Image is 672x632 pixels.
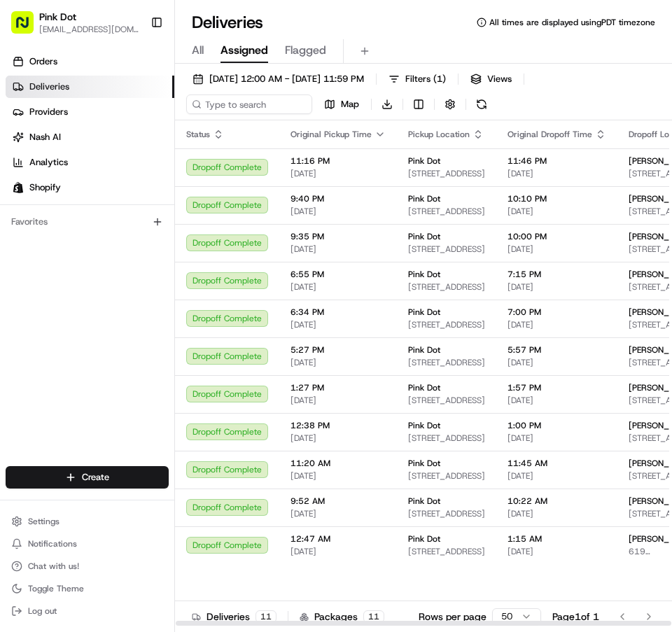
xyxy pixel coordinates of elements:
[408,269,440,280] span: Pink Dot
[255,610,276,623] div: 11
[6,534,169,554] button: Notifications
[408,344,440,356] span: Pink Dot
[290,281,386,293] span: [DATE]
[6,6,145,39] button: Pink Dot[EMAIL_ADDRESS][DOMAIN_NAME]
[507,420,606,431] span: 1:00 PM
[408,319,485,330] span: [STREET_ADDRESS]
[6,579,169,598] button: Toggle Theme
[489,17,655,28] span: All times are displayed using PDT timezone
[363,610,384,623] div: 11
[6,601,169,621] button: Log out
[382,69,452,89] button: Filters(1)
[186,69,370,89] button: [DATE] 12:00 AM - [DATE] 11:59 PM
[408,231,440,242] span: Pink Dot
[290,357,386,368] span: [DATE]
[290,319,386,330] span: [DATE]
[29,181,61,194] span: Shopify
[28,605,57,617] span: Log out
[13,182,24,193] img: Shopify logo
[507,307,606,318] span: 7:00 PM
[408,420,440,431] span: Pink Dot
[408,496,440,507] span: Pink Dot
[408,395,485,406] span: [STREET_ADDRESS]
[6,512,169,531] button: Settings
[408,470,485,482] span: [STREET_ADDRESS]
[507,470,606,482] span: [DATE]
[290,307,386,318] span: 6:34 PM
[507,382,606,393] span: 1:57 PM
[408,129,470,140] span: Pickup Location
[507,344,606,356] span: 5:57 PM
[487,73,512,85] span: Views
[6,211,169,233] div: Favorites
[186,129,210,140] span: Status
[192,11,263,34] h1: Deliveries
[6,50,174,73] a: Orders
[28,583,84,594] span: Toggle Theme
[290,206,386,217] span: [DATE]
[6,556,169,576] button: Chat with us!
[507,458,606,469] span: 11:45 AM
[29,131,61,143] span: Nash AI
[507,168,606,179] span: [DATE]
[209,73,364,85] span: [DATE] 12:00 AM - [DATE] 11:59 PM
[507,319,606,330] span: [DATE]
[285,42,326,59] span: Flagged
[6,101,174,123] a: Providers
[507,269,606,280] span: 7:15 PM
[408,533,440,545] span: Pink Dot
[220,42,268,59] span: Assigned
[408,244,485,255] span: [STREET_ADDRESS]
[28,538,77,549] span: Notifications
[39,24,139,35] button: [EMAIL_ADDRESS][DOMAIN_NAME]
[186,94,312,114] input: Type to search
[290,420,386,431] span: 12:38 PM
[408,206,485,217] span: [STREET_ADDRESS]
[29,106,68,118] span: Providers
[318,94,365,114] button: Map
[433,73,446,85] span: ( 1 )
[192,42,204,59] span: All
[28,516,59,527] span: Settings
[419,610,486,624] p: Rows per page
[6,466,169,489] button: Create
[290,129,372,140] span: Original Pickup Time
[290,533,386,545] span: 12:47 AM
[405,73,446,85] span: Filters
[290,168,386,179] span: [DATE]
[290,344,386,356] span: 5:27 PM
[507,129,592,140] span: Original Dropoff Time
[507,206,606,217] span: [DATE]
[408,546,485,557] span: [STREET_ADDRESS]
[290,496,386,507] span: 9:52 AM
[29,80,69,93] span: Deliveries
[290,231,386,242] span: 9:35 PM
[507,193,606,204] span: 10:10 PM
[82,471,109,484] span: Create
[507,395,606,406] span: [DATE]
[408,508,485,519] span: [STREET_ADDRESS]
[6,176,174,199] a: Shopify
[507,231,606,242] span: 10:00 PM
[300,610,384,624] div: Packages
[552,610,599,624] div: Page 1 of 1
[290,546,386,557] span: [DATE]
[472,94,491,114] button: Refresh
[507,433,606,444] span: [DATE]
[6,151,174,174] a: Analytics
[408,357,485,368] span: [STREET_ADDRESS]
[408,168,485,179] span: [STREET_ADDRESS]
[290,244,386,255] span: [DATE]
[290,395,386,406] span: [DATE]
[408,433,485,444] span: [STREET_ADDRESS]
[408,382,440,393] span: Pink Dot
[290,433,386,444] span: [DATE]
[29,55,57,68] span: Orders
[408,458,440,469] span: Pink Dot
[28,561,79,572] span: Chat with us!
[507,155,606,167] span: 11:46 PM
[39,10,76,24] button: Pink Dot
[408,281,485,293] span: [STREET_ADDRESS]
[290,269,386,280] span: 6:55 PM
